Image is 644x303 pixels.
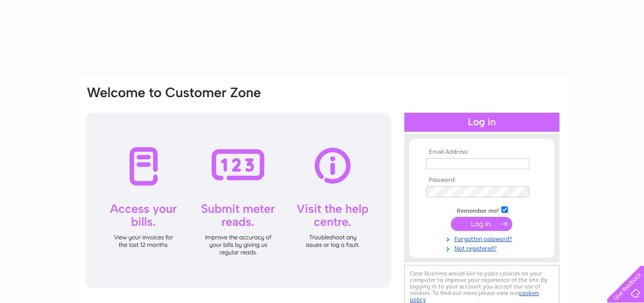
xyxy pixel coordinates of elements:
[426,243,540,252] a: Not registered?
[410,289,539,303] a: cookies policy
[451,217,512,231] input: Submit
[424,205,540,215] td: Remember me?
[424,177,540,184] th: Password:
[426,233,540,243] a: Forgotten password?
[424,149,540,156] th: Email Address:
